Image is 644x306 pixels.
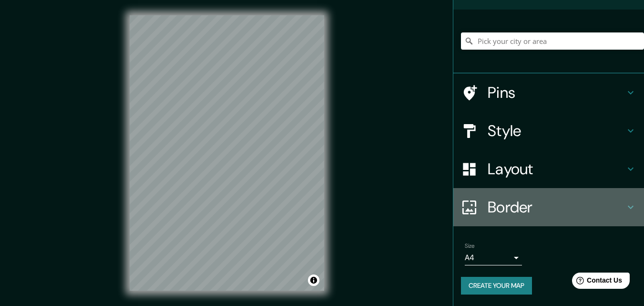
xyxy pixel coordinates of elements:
div: Style [453,112,644,150]
button: Toggle attribution [308,274,319,286]
h4: Style [488,121,625,140]
button: Create your map [461,277,532,295]
h4: Border [488,198,625,217]
h4: Layout [488,159,625,179]
iframe: Help widget launcher [559,269,634,295]
canvas: Map [130,15,324,291]
input: Pick your city or area [461,32,644,50]
label: Size [465,242,475,250]
div: A4 [465,250,522,265]
div: Layout [453,150,644,188]
div: Border [453,188,644,226]
div: Pins [453,74,644,112]
h4: Pins [488,83,625,102]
